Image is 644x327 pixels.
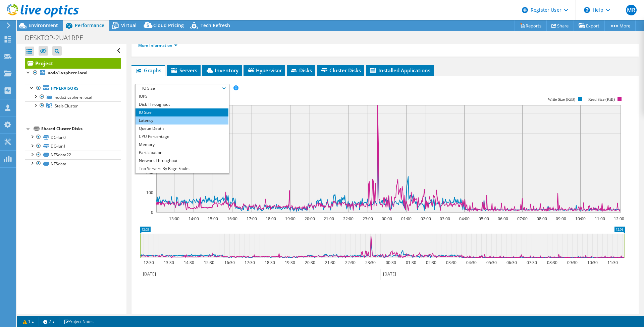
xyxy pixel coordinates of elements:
[136,100,228,108] li: Disk Throughput
[25,159,121,168] a: NFSdata
[626,5,637,15] span: MR
[588,97,615,102] text: Read Size (KiB)
[25,84,121,93] a: Hypervisors
[59,317,98,326] a: Project Notes
[153,22,184,28] span: Cloud Pricing
[320,67,361,74] span: Cluster Disks
[604,20,636,31] a: More
[139,84,225,92] span: IO Size
[206,67,238,74] span: Inventory
[325,260,335,265] text: 21:30
[136,165,228,173] li: Top Servers By Page Faults
[446,260,457,265] text: 03:30
[189,216,199,222] text: 14:00
[245,260,255,265] text: 17:30
[517,216,528,222] text: 07:00
[75,22,104,28] span: Performance
[440,216,450,222] text: 03:00
[136,92,228,100] li: IOPS
[401,216,412,222] text: 01:00
[25,69,121,77] a: nodo1.vsphere.local
[584,7,590,13] svg: \n
[595,216,605,222] text: 11:00
[138,43,177,48] a: More Information
[527,260,537,265] text: 07:30
[382,216,392,222] text: 00:00
[247,67,282,74] span: Hypervisor
[247,216,257,222] text: 17:00
[285,216,296,222] text: 19:00
[365,260,376,265] text: 23:30
[25,142,121,151] a: DC-lun1
[29,22,58,28] span: Environment
[121,22,137,28] span: Virtual
[224,260,235,265] text: 16:30
[25,58,121,69] a: Project
[363,216,373,222] text: 23:00
[343,216,354,222] text: 22:00
[144,260,154,265] text: 12:30
[18,317,39,326] a: 1
[426,260,436,265] text: 02:30
[25,93,121,101] a: nodo3.vsphere.local
[48,70,88,76] b: nodo1.vsphere.local
[515,20,547,31] a: Reports
[146,190,153,195] text: 100
[466,260,477,265] text: 04:30
[136,108,228,116] li: IO Size
[537,216,547,222] text: 08:00
[136,149,228,157] li: Participation
[136,116,228,125] li: Latency
[136,125,228,133] li: Queue Depth
[498,216,508,222] text: 06:00
[345,260,356,265] text: 22:30
[204,260,214,265] text: 15:30
[547,260,557,265] text: 08:30
[39,317,59,326] a: 2
[41,125,121,133] div: Shared Cluster Disks
[151,210,153,215] text: 0
[136,141,228,149] li: Memory
[285,260,295,265] text: 19:30
[25,133,121,142] a: DC-lun0
[305,216,315,222] text: 20:00
[169,216,179,222] text: 13:00
[421,216,431,222] text: 02:00
[208,216,218,222] text: 15:00
[227,216,237,222] text: 16:00
[614,216,624,222] text: 12:00
[184,260,194,265] text: 14:30
[587,260,598,265] text: 10:30
[459,216,470,222] text: 04:00
[22,34,94,42] h1: DESKTOP-2UA1RPE
[266,216,276,222] text: 18:00
[55,94,92,100] span: nodo3.vsphere.local
[201,22,230,28] span: Tech Refresh
[135,312,215,326] h2: Advanced Graph Controls
[135,67,161,74] span: Graphs
[567,260,578,265] text: 09:30
[479,216,489,222] text: 05:00
[305,260,315,265] text: 20:30
[486,260,497,265] text: 05:30
[556,216,566,222] text: 09:00
[25,101,121,110] a: Stelt-Cluster
[136,133,228,141] li: CPU Percentage
[575,216,586,222] text: 10:00
[369,67,430,74] span: Installed Applications
[548,97,576,102] text: Write Size (KiB)
[170,67,197,74] span: Servers
[290,67,312,74] span: Disks
[25,151,121,159] a: NFSdata22
[506,260,517,265] text: 06:30
[386,260,396,265] text: 00:30
[164,260,174,265] text: 13:30
[406,260,416,265] text: 01:30
[607,260,618,265] text: 11:30
[136,157,228,165] li: Network Throughput
[55,103,78,109] span: Stelt-Cluster
[574,20,605,31] a: Export
[546,20,574,31] a: Share
[324,216,334,222] text: 21:00
[265,260,275,265] text: 18:30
